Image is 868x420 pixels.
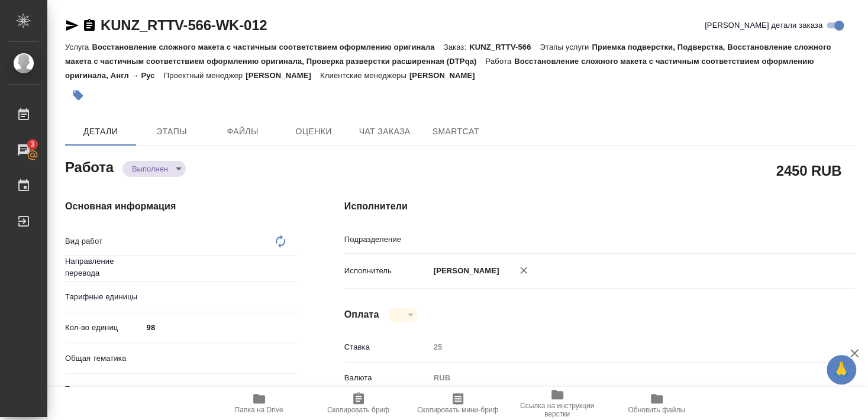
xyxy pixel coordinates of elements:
[444,43,469,51] p: Заказ:
[65,82,91,108] button: Добавить тэг
[72,124,129,139] span: Детали
[327,406,389,414] span: Скопировать бриф
[3,135,44,165] a: 3
[344,372,430,384] p: Валюта
[344,234,430,245] p: Подразделение
[65,43,92,51] p: Услуга
[101,17,267,33] a: KUNZ_RTTV-566-WK-012
[344,265,430,277] p: Исполнитель
[607,387,706,420] button: Обновить файлы
[65,353,143,364] p: Общая тематика
[65,383,143,395] p: Тематика
[831,357,851,382] span: 🙏
[65,291,143,303] p: Тарифные единицы
[128,164,172,174] button: Выполнен
[143,124,200,139] span: Этапы
[65,235,143,247] p: Вид работ
[320,71,409,80] p: Клиентские менеджеры
[285,124,342,139] span: Оценки
[309,387,408,420] button: Скопировать бриф
[143,319,297,336] input: ✎ Введи что-нибудь
[65,18,79,33] button: Скопировать ссылку для ЯМессенджера
[214,124,271,139] span: Файлы
[143,379,297,399] div: ​
[209,387,309,420] button: Папка на Drive
[511,257,537,283] button: Удалить исполнителя
[430,338,812,356] input: Пустое поле
[246,71,320,80] p: [PERSON_NAME]
[827,355,856,385] button: 🙏
[344,199,855,214] h4: Исполнители
[508,387,607,420] button: Ссылка на инструкции верстки
[388,308,418,322] div: Выполнен
[23,138,41,150] span: 3
[164,71,246,80] p: Проектный менеджер
[628,406,685,414] span: Обновить файлы
[356,124,413,139] span: Чат заказа
[92,43,443,51] p: Восстановление сложного макета с частичным соответствием оформлению оригинала
[65,322,143,334] p: Кол-во единиц
[540,43,592,51] p: Этапы услуги
[122,161,186,177] div: Выполнен
[776,160,841,180] h2: 2450 RUB
[143,287,297,307] div: ​
[430,265,499,277] p: [PERSON_NAME]
[409,71,484,80] p: [PERSON_NAME]
[427,124,484,139] span: SmartCat
[485,57,514,66] p: Работа
[705,20,822,31] span: [PERSON_NAME] детали заказа
[65,199,297,214] h4: Основная информация
[515,402,600,418] span: Ссылка на инструкции верстки
[469,43,540,51] p: KUNZ_RTTV-566
[82,18,96,33] button: Скопировать ссылку
[143,348,297,369] div: ​
[65,156,114,177] h2: Работа
[65,256,143,279] p: Направление перевода
[344,308,379,322] h4: Оплата
[417,406,498,414] span: Скопировать мини-бриф
[235,406,283,414] span: Папка на Drive
[344,341,430,353] p: Ставка
[408,387,508,420] button: Скопировать мини-бриф
[430,368,812,388] div: RUB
